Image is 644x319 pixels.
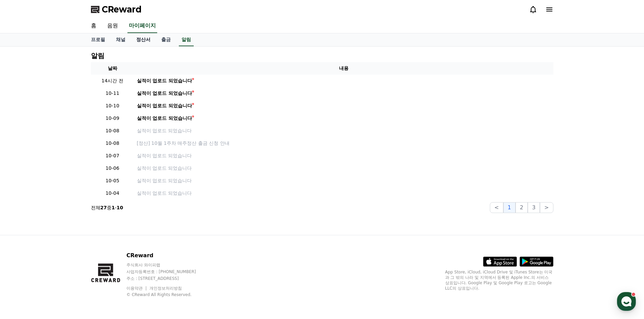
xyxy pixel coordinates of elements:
strong: 27 [100,205,107,210]
span: 대화 [62,224,70,230]
a: 홈 [2,214,45,231]
p: 10-04 [94,190,132,197]
a: 개인정보처리방침 [149,286,182,291]
p: 주식회사 와이피랩 [126,262,209,268]
p: 10-09 [94,115,132,122]
a: 마이페이지 [127,19,157,33]
p: CReward [126,251,209,260]
span: 설정 [104,224,113,230]
a: 실적이 업로드 되었습니다 [137,165,551,172]
a: 실적이 업로드 되었습니다 [137,102,551,109]
a: 실적이 업로드 되었습니다 [137,77,551,84]
div: 실적이 업로드 되었습니다 [137,102,192,109]
h4: 알림 [91,52,104,59]
a: 실적이 업로드 되었습니다 [137,177,551,184]
p: © CReward All Rights Reserved. [126,292,209,297]
strong: 10 [117,205,123,210]
button: 2 [516,202,528,213]
th: 내용 [134,62,553,75]
a: 실적이 업로드 되었습니다 [137,115,551,122]
p: 10-08 [94,140,132,147]
div: 실적이 업로드 되었습니다 [137,90,192,97]
p: 14시간 전 [94,77,132,84]
p: 사업자등록번호 : [PHONE_NUMBER] [126,269,209,274]
th: 날짜 [91,62,134,75]
a: 실적이 업로드 되었습니다 [137,127,551,134]
button: < [490,202,503,213]
a: 프로필 [86,33,111,46]
a: 이용약관 [126,286,148,291]
a: [정산] 10월 1주차 매주정산 출금 신청 안내 [137,140,551,147]
div: 실적이 업로드 되었습니다 [137,77,192,84]
button: 3 [528,202,540,213]
a: 채널 [111,33,131,46]
p: 주소 : [STREET_ADDRESS] [126,276,209,281]
p: 10-07 [94,152,132,159]
p: 10-08 [94,127,132,134]
a: 실적이 업로드 되었습니다 [137,190,551,197]
span: CReward [102,4,142,15]
p: 전체 중 - [91,204,123,211]
a: 대화 [45,214,87,231]
button: 1 [503,202,516,213]
a: 정산서 [131,33,156,46]
p: 10-10 [94,102,132,109]
a: 출금 [156,33,176,46]
p: 10-06 [94,165,132,172]
p: 10-11 [94,90,132,97]
div: 실적이 업로드 되었습니다 [137,115,192,122]
strong: 1 [112,205,115,210]
p: App Store, iCloud, iCloud Drive 및 iTunes Store는 미국과 그 밖의 나라 및 지역에서 등록된 Apple Inc.의 서비스 상표입니다. Goo... [445,269,553,291]
a: 실적이 업로드 되었습니다 [137,90,551,97]
a: 알림 [179,33,194,46]
a: CReward [91,4,142,15]
span: 홈 [21,224,25,230]
a: 설정 [87,214,130,231]
a: 홈 [86,19,102,33]
button: > [540,202,553,213]
p: 10-05 [94,177,132,184]
a: 음원 [102,19,123,33]
a: 실적이 업로드 되었습니다 [137,152,551,159]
